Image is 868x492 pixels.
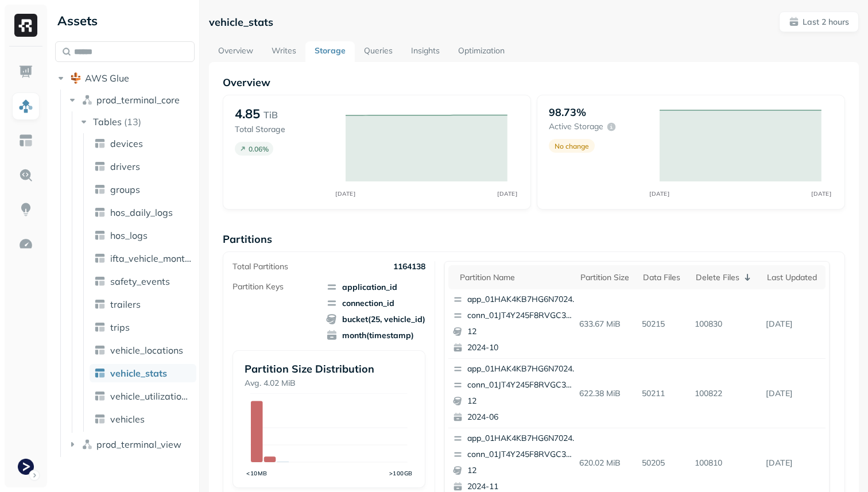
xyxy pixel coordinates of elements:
span: safety_events [110,276,170,287]
div: Data Files [643,272,684,283]
span: prod_terminal_view [96,439,181,450]
img: table [94,230,106,241]
p: 50215 [637,314,690,334]
button: Last 2 hours [779,11,859,32]
a: ifta_vehicle_months [90,249,196,268]
p: Total Partitions [232,261,288,272]
a: vehicles [90,410,196,428]
p: app_01HAK4KB7HG6N7024210G3S8D5 [467,433,579,444]
p: conn_01JT4Y245F8RVGC3WJ980TK8T0 [467,379,579,391]
a: devices [90,134,196,153]
p: No change [555,142,589,150]
span: month(timestamp) [326,330,425,341]
button: AWS Glue [55,69,195,87]
p: Avg. 4.02 MiB [245,378,413,389]
img: Assets [18,99,33,114]
a: Storage [305,41,355,62]
img: root [70,72,82,84]
img: Asset Explorer [18,133,33,148]
span: drivers [110,161,140,172]
p: 0.06 % [249,145,269,153]
p: Overview [223,76,845,89]
span: devices [110,138,143,149]
a: groups [90,180,196,199]
img: Optimization [18,237,33,251]
img: Terminal [18,459,34,475]
a: Insights [402,41,449,62]
span: groups [110,184,140,195]
img: table [94,344,106,356]
span: trailers [110,299,141,310]
img: table [94,253,106,264]
p: ( 13 ) [124,116,141,127]
span: Tables [93,116,122,127]
img: namespace [82,94,93,106]
tspan: [DATE] [336,190,356,197]
button: app_01HAK4KB7HG6N7024210G3S8D5conn_01JT4Y245F8RVGC3WJ980TK8T0122024-10 [448,289,584,358]
tspan: <10MB [246,470,268,476]
p: app_01HAK4KB7HG6N7024210G3S8D5 [467,363,579,375]
a: Writes [262,41,305,62]
tspan: [DATE] [498,190,518,197]
span: vehicle_locations [110,344,183,356]
p: conn_01JT4Y245F8RVGC3WJ980TK8T0 [467,449,579,460]
p: Sep 4, 2025 [761,453,825,473]
img: table [94,161,106,172]
p: Sep 4, 2025 [761,314,825,334]
p: vehicle_stats [209,16,273,29]
div: Assets [55,11,195,30]
a: trips [90,318,196,336]
p: 12 [467,465,579,476]
p: 100810 [690,453,762,473]
p: 2024-10 [467,342,579,354]
span: vehicle_stats [110,367,167,379]
img: table [94,276,106,287]
img: table [94,138,106,149]
img: Insights [18,202,33,217]
a: hos_logs [90,226,196,245]
p: 98.73% [549,106,586,119]
a: Queries [355,41,402,62]
div: Partition name [460,272,569,283]
img: Dashboard [18,64,33,79]
button: Tables(13) [78,113,196,131]
p: 100830 [690,314,762,334]
button: app_01HAK4KB7HG6N7024210G3S8D5conn_01JT4Y245F8RVGC3WJ980TK8T0122024-06 [448,359,584,428]
a: Overview [209,41,262,62]
span: bucket(25, vehicle_id) [326,313,425,325]
p: 1164138 [393,261,425,272]
p: 12 [467,396,579,407]
p: conn_01JT4Y245F8RVGC3WJ980TK8T0 [467,310,579,321]
div: Delete Files [696,270,756,284]
a: trailers [90,295,196,313]
p: Last 2 hours [803,17,849,28]
button: prod_terminal_view [67,435,195,454]
a: vehicle_locations [90,341,196,359]
a: vehicle_stats [90,364,196,382]
button: prod_terminal_core [67,91,195,109]
a: hos_daily_logs [90,203,196,222]
span: trips [110,321,130,333]
img: namespace [82,439,93,450]
a: Optimization [449,41,514,62]
p: Partitions [223,233,845,246]
img: table [94,367,106,379]
tspan: >100GB [389,470,413,476]
p: 50211 [637,383,690,404]
p: 50205 [637,453,690,473]
img: Ryft [14,14,37,37]
p: Partition Keys [232,281,284,292]
img: table [94,207,106,218]
tspan: [DATE] [812,190,832,197]
p: 620.02 MiB [575,453,638,473]
img: table [94,321,106,333]
a: drivers [90,157,196,176]
p: 12 [467,326,579,338]
span: AWS Glue [85,72,129,84]
img: table [94,299,106,310]
p: Partition Size Distribution [245,362,413,375]
span: prod_terminal_core [96,94,180,106]
tspan: [DATE] [650,190,670,197]
span: ifta_vehicle_months [110,253,192,264]
span: application_id [326,281,425,293]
